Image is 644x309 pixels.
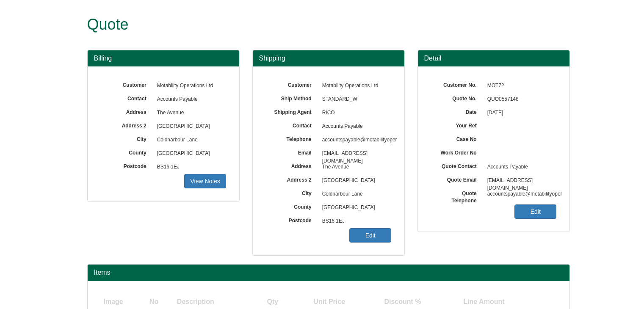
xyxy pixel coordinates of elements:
span: Accounts Payable [483,160,557,174]
h2: Items [94,269,563,276]
span: [DATE] [483,106,557,120]
label: Address 2 [100,120,153,130]
label: Quote Telephone [431,188,483,204]
span: RICO [318,106,392,120]
label: Quote No. [431,93,483,102]
label: County [100,147,153,157]
span: Accounts Payable [153,93,227,106]
span: [GEOGRAPHIC_DATA] [153,147,227,160]
label: Contact [265,120,318,130]
label: Address [100,106,153,116]
label: Date [431,106,483,116]
span: [GEOGRAPHIC_DATA] [318,201,392,215]
span: The Avenue [153,106,227,120]
span: QUO0557148 [483,93,557,106]
span: [EMAIL_ADDRESS][DOMAIN_NAME] [318,147,392,160]
span: Coldharbour Lane [153,133,227,147]
span: [GEOGRAPHIC_DATA] [153,120,227,133]
label: Postcode [100,160,153,170]
label: City [265,188,318,197]
label: City [100,133,153,143]
span: [GEOGRAPHIC_DATA] [318,174,392,188]
h3: Billing [94,55,233,62]
label: Your Ref [431,120,483,130]
span: Accounts Payable [318,120,392,133]
label: Case No [431,133,483,143]
span: MOT72 [483,79,557,93]
label: Address [265,160,318,170]
label: Contact [100,93,153,102]
span: accountspayable@motabilityoper [318,133,392,147]
span: Coldharbour Lane [318,188,392,201]
label: Quote Email [431,174,483,184]
label: Ship Method [265,93,318,102]
label: Quote Contact [431,160,483,170]
label: County [265,201,318,211]
span: accountspayable@motabilityoper [483,188,557,201]
label: Telephone [265,133,318,143]
label: Email [265,147,318,157]
span: BS16 1EJ [318,215,392,228]
label: Customer [265,79,318,89]
label: Work Order No [431,147,483,157]
span: STANDARD_W [318,93,392,106]
h1: Quote [87,16,538,33]
a: View Notes [184,174,226,188]
span: [EMAIL_ADDRESS][DOMAIN_NAME] [483,174,557,188]
label: Postcode [265,215,318,224]
a: Edit [514,204,556,219]
label: Address 2 [265,174,318,184]
span: Motability Operations Ltd [153,79,227,93]
span: BS16 1EJ [153,160,227,174]
h3: Shipping [259,55,398,62]
label: Customer No. [431,79,483,89]
a: Edit [349,228,391,243]
label: Shipping Agent [265,106,318,116]
span: The Avenue [318,160,392,174]
label: Customer [100,79,153,89]
h3: Detail [424,55,563,62]
span: Motability Operations Ltd [318,79,392,93]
